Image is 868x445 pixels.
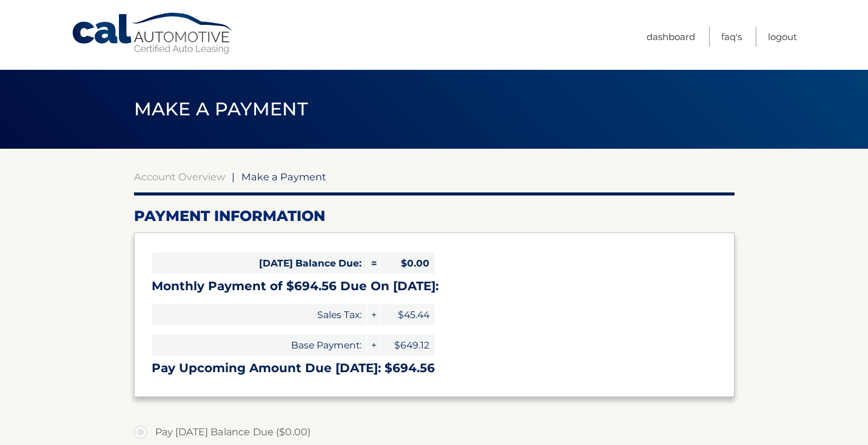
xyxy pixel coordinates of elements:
span: Base Payment: [152,335,366,356]
h3: Monthly Payment of $694.56 Due On [DATE]: [152,279,717,294]
a: Account Overview [134,171,225,183]
span: Sales Tax: [152,304,366,325]
label: Pay [DATE] Balance Due ($0.00) [134,420,735,444]
span: $649.12 [380,335,434,356]
span: $45.44 [380,304,434,325]
a: FAQ's [721,27,742,47]
a: Cal Automotive [71,12,235,55]
h2: Payment Information [134,207,735,225]
h3: Pay Upcoming Amount Due [DATE]: $694.56 [152,361,717,376]
span: $0.00 [380,253,434,274]
a: Logout [768,27,797,47]
span: + [367,304,379,325]
span: Make a Payment [134,98,308,120]
span: | [232,171,235,183]
span: Make a Payment [241,171,326,183]
span: [DATE] Balance Due: [152,253,366,274]
span: = [367,253,379,274]
span: + [367,335,379,356]
a: Dashboard [647,27,695,47]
